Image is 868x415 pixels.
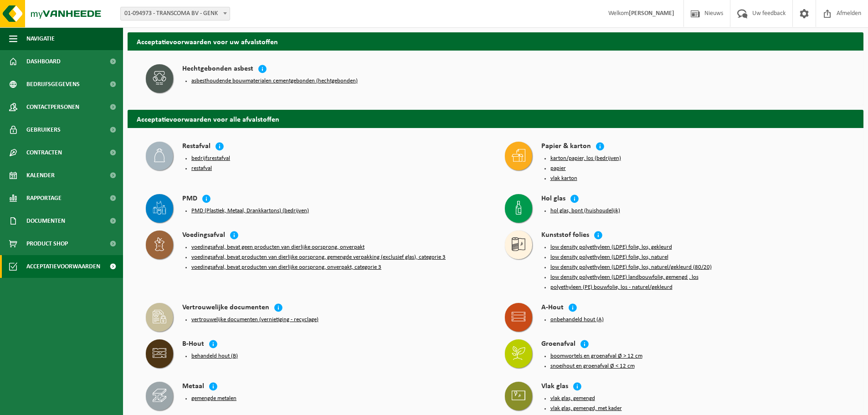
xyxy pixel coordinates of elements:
[550,405,622,412] button: vlak glas, gemengd, met kader
[550,165,566,172] button: papier
[26,210,65,232] span: Documenten
[541,194,565,205] h4: Hol glas
[541,303,564,313] h4: A-Hout
[191,316,318,323] button: vertrouwelijke documenten (vernietiging - recyclage)
[26,141,62,164] span: Contracten
[182,194,197,205] h4: PMD
[26,255,100,278] span: Acceptatievoorwaarden
[550,284,673,291] button: polyethyleen (PE) bouwfolie, los - naturel/gekleurd
[26,73,80,96] span: Bedrijfsgegevens
[26,27,55,50] span: Navigatie
[541,339,575,350] h4: Groenafval
[191,165,212,172] button: restafval
[182,339,204,350] h4: B-Hout
[550,395,595,402] button: vlak glas, gemengd
[5,395,152,415] iframe: chat widget
[182,382,204,392] h4: Metaal
[26,232,68,255] span: Product Shop
[541,231,589,241] h4: Kunststof folies
[191,395,236,402] button: gemengde metalen
[121,7,230,20] span: 01-094973 - TRANSCOMA BV - GENK
[550,264,712,271] button: low density polyethyleen (LDPE) folie, los, naturel/gekleurd (80/20)
[550,363,635,370] button: snoeihout en groenafval Ø < 12 cm
[541,382,568,392] h4: Vlak glas
[26,164,55,187] span: Kalender
[629,10,674,17] strong: [PERSON_NAME]
[191,264,381,271] button: voedingsafval, bevat producten van dierlijke oorsprong, onverpakt, categorie 3
[191,77,358,85] button: asbesthoudende bouwmaterialen cementgebonden (hechtgebonden)
[550,254,668,261] button: low density polyethyleen (LDPE) folie, los, naturel
[550,316,604,323] button: onbehandeld hout (A)
[128,32,863,50] h2: Acceptatievoorwaarden voor uw afvalstoffen
[191,207,309,215] button: PMD (Plastiek, Metaal, Drankkartons) (bedrijven)
[550,244,672,251] button: low density polyethyleen (LDPE) folie, los, gekleurd
[182,231,225,241] h4: Voedingsafval
[26,96,79,118] span: Contactpersonen
[550,155,621,162] button: karton/papier, los (bedrijven)
[550,353,642,360] button: boomwortels en groenafval Ø > 12 cm
[541,142,591,152] h4: Papier & karton
[191,244,365,251] button: voedingsafval, bevat geen producten van dierlijke oorsprong, onverpakt
[26,187,62,210] span: Rapportage
[182,303,269,313] h4: Vertrouwelijke documenten
[550,175,577,182] button: vlak karton
[550,207,620,215] button: hol glas, bont (huishoudelijk)
[182,64,253,75] h4: Hechtgebonden asbest
[191,353,238,360] button: behandeld hout (B)
[120,7,230,20] span: 01-094973 - TRANSCOMA BV - GENK
[26,50,61,73] span: Dashboard
[128,110,863,128] h2: Acceptatievoorwaarden voor alle afvalstoffen
[550,274,699,281] button: low density polyethyleen (LDPE) landbouwfolie, gemengd , los
[191,155,230,162] button: bedrijfsrestafval
[182,142,211,152] h4: Restafval
[191,254,446,261] button: voedingsafval, bevat producten van dierlijke oorsprong, gemengde verpakking (exclusief glas), cat...
[26,118,61,141] span: Gebruikers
